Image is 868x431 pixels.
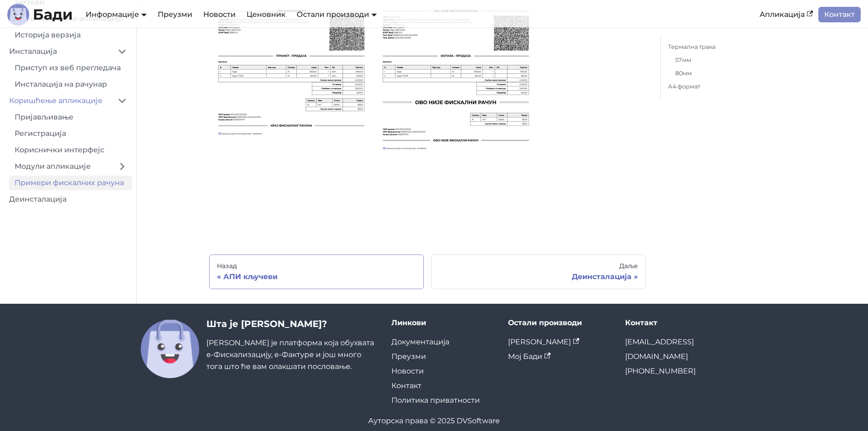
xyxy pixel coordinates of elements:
a: Документација [391,338,449,346]
a: А4 формат [668,82,792,91]
a: Преузми [152,7,198,22]
a: Преузми [391,352,426,361]
a: Контакт [818,7,861,22]
nav: странице докумената [209,254,646,289]
a: Кориснички интерфејс [9,143,132,157]
img: Лого [7,4,29,26]
div: Контакт [625,318,728,327]
div: Ауторска права © 2025 DVSoftware [141,415,728,427]
a: [EMAIL_ADDRESS][DOMAIN_NAME] [625,338,694,361]
div: Линкови [391,318,494,327]
button: Collapse sidebar category 'Инсталација' [112,44,132,59]
a: Новости [391,367,424,375]
div: Даље [439,262,638,270]
img: Бади [141,320,199,378]
a: Деинсталација [4,192,132,207]
div: АПИ кључеви [217,272,416,281]
button: Expand sidebar category 'Модули апликације' [112,159,132,174]
a: Историја верзија [9,28,132,42]
a: Инсталација [4,44,112,59]
a: Регистрација [9,126,132,141]
a: НазадАПИ кључеви [209,254,424,289]
a: [PERSON_NAME] [508,338,579,346]
a: Модули апликације [9,159,112,174]
a: [PHONE_NUMBER] [625,367,696,375]
h3: Шта је [PERSON_NAME]? [206,318,377,330]
a: Остали производи [297,10,377,19]
button: Collapse sidebar category 'Коришћење апликације' [112,93,132,108]
a: Политика приватности [391,396,480,405]
a: 57мм [675,55,789,65]
div: [PERSON_NAME] је платформа која обухвата е-Фискализацију, е-Фактуре и још много тога што ће вам о... [206,318,377,378]
div: Назад [217,262,416,270]
a: Мој Бади [508,352,550,361]
a: Новости [198,7,241,22]
a: Приступ из веб прегледача [9,61,132,75]
a: Примери фискалних рачуна [9,176,132,190]
a: ДаљеДеинсталација [431,254,646,289]
a: Ценовник [241,7,291,22]
div: Остали производи [508,318,611,327]
a: Термална трака [668,42,792,52]
a: 80мм [675,68,789,78]
a: Коришћење апликације [4,93,112,108]
a: Информације [86,10,147,19]
a: Апликација [754,7,818,22]
div: Деинсталација [439,272,638,281]
a: Пријављивање [9,110,132,125]
b: Бади [33,7,73,22]
a: Инсталација на рачунар [9,77,132,92]
a: ЛогоБади [7,4,73,26]
a: Контакт [391,381,421,390]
